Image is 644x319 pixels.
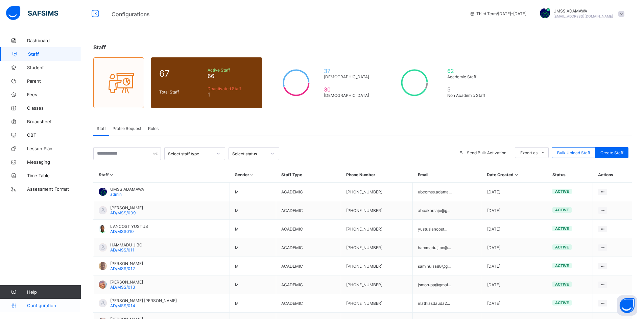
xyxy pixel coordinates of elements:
td: ACADEMIC [276,183,341,201]
th: Staff Type [276,167,341,183]
th: Actions [593,167,632,183]
span: Student [27,65,81,70]
span: Deactivated Staff [208,86,254,91]
span: active [555,208,569,212]
div: UMSSADAMAWA [533,8,628,19]
th: Date Created [482,167,547,183]
span: [DEMOGRAPHIC_DATA] [324,93,372,98]
span: 30 [324,86,372,93]
span: 62 [447,68,491,74]
td: ACADEMIC [276,238,341,257]
div: Total Staff [158,88,206,96]
span: Configurations [112,11,149,18]
span: AD/MSS/009 [110,210,136,215]
span: LANCOST YUSTUS [110,224,148,229]
span: active [555,245,569,249]
span: [PERSON_NAME] [110,205,143,210]
img: safsims [6,6,58,20]
span: [PERSON_NAME] [110,261,143,266]
td: ACADEMIC [276,201,341,220]
span: Staff [97,126,106,131]
span: 5 [447,86,491,93]
span: Export as [520,150,538,155]
span: Assessment Format [27,186,81,192]
span: [PERSON_NAME] [PERSON_NAME] [110,298,177,303]
td: ACADEMIC [276,294,341,313]
span: active [555,189,569,194]
td: [DATE] [482,220,547,238]
th: Staff [94,167,230,183]
span: active [555,282,569,287]
span: [PERSON_NAME] [110,280,143,285]
span: 1 [208,91,254,98]
span: Create Staff [600,150,623,155]
td: M [230,257,276,275]
td: ACADEMIC [276,257,341,275]
span: Parent [27,78,81,84]
td: saminuisa88@g... [413,257,482,275]
td: [PHONE_NUMBER] [341,238,413,257]
td: [PHONE_NUMBER] [341,201,413,220]
span: active [555,300,569,305]
td: [PHONE_NUMBER] [341,275,413,294]
td: abbakarsajo@g... [413,201,482,220]
td: [DATE] [482,183,547,201]
td: ACADEMIC [276,275,341,294]
span: Profile Request [113,126,141,131]
td: M [230,275,276,294]
div: Select status [232,151,267,156]
td: mathiasdauda2... [413,294,482,313]
span: [DEMOGRAPHIC_DATA] [324,74,372,79]
span: Fees [27,92,81,97]
span: AD/MSS/014 [110,303,135,308]
span: Staff [93,44,106,51]
span: UMSS ADAMAWA [110,187,144,192]
td: [PHONE_NUMBER] [341,294,413,313]
span: Help [27,289,81,295]
td: yustuslancost... [413,220,482,238]
span: 67 [159,68,204,79]
td: jsmorupa@gmai... [413,275,482,294]
span: AD/MSS010 [110,229,134,234]
span: Dashboard [27,38,81,43]
td: [DATE] [482,201,547,220]
span: UMSS ADAMAWA [553,8,613,14]
td: [DATE] [482,257,547,275]
td: ubecmss.adama... [413,183,482,201]
td: M [230,201,276,220]
td: [DATE] [482,294,547,313]
td: hammadu.jibo@... [413,238,482,257]
span: session/term information [470,11,526,16]
td: [PHONE_NUMBER] [341,183,413,201]
span: Messaging [27,159,81,165]
span: Configuration [27,303,81,308]
span: AD/MSS/011 [110,247,135,252]
span: AD/MSS/012 [110,266,135,271]
th: Email [413,167,482,183]
th: Status [547,167,593,183]
td: M [230,220,276,238]
i: Sort in Ascending Order [514,172,519,177]
span: admin [110,192,122,197]
button: Open asap [617,295,637,316]
span: Time Table [27,173,81,178]
th: Phone Number [341,167,413,183]
th: Gender [230,167,276,183]
td: M [230,183,276,201]
td: M [230,294,276,313]
span: active [555,226,569,231]
span: [EMAIL_ADDRESS][DOMAIN_NAME] [553,14,613,18]
span: Bulk Upload Staff [557,150,590,155]
span: 66 [208,73,254,79]
span: Roles [148,126,159,131]
span: Staff [28,51,81,57]
span: Non Academic Staff [447,93,491,98]
span: AD/MSS/013 [110,285,135,290]
span: 37 [324,68,372,74]
td: [DATE] [482,275,547,294]
span: Send Bulk Activation [467,150,506,155]
span: Academic Staff [447,74,491,79]
span: Lesson Plan [27,146,81,151]
span: Classes [27,105,81,111]
span: CBT [27,132,81,138]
